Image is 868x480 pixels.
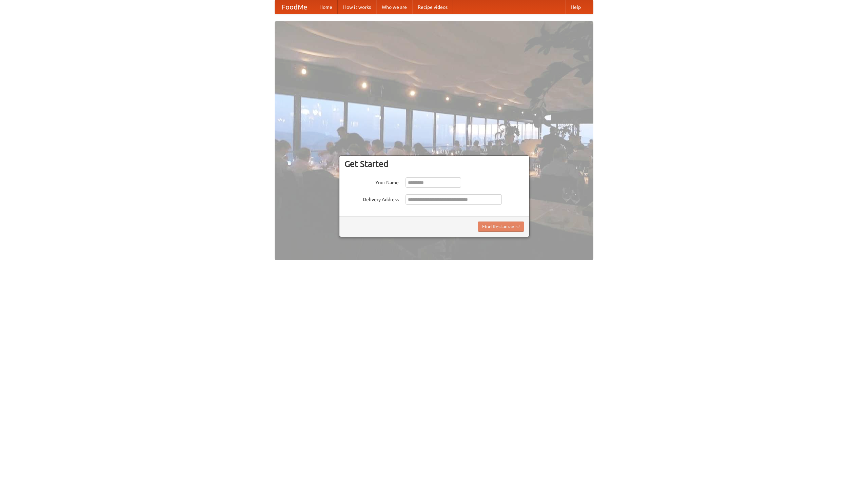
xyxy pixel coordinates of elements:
label: Delivery Address [344,194,399,203]
a: FoodMe [275,0,314,14]
a: Help [565,0,586,14]
a: Who we are [376,0,412,14]
a: Home [314,0,338,14]
a: How it works [338,0,376,14]
a: Recipe videos [412,0,453,14]
label: Your Name [344,177,399,186]
h3: Get Started [344,159,524,169]
button: Find Restaurants! [478,222,524,232]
